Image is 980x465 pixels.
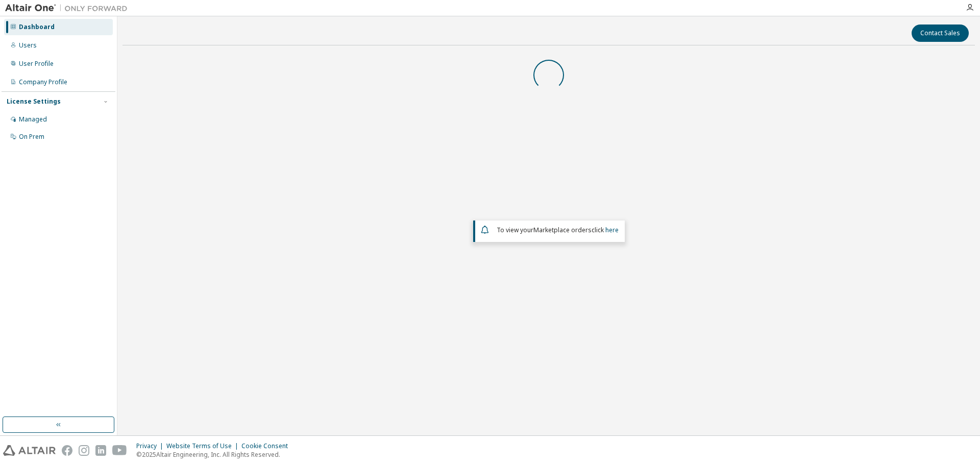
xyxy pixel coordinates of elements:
[112,445,127,456] img: youtube.svg
[19,23,55,31] div: Dashboard
[19,60,54,68] div: User Profile
[136,450,294,459] p: © 2025 Altair Engineering, Inc. All Rights Reserved.
[5,3,133,13] img: Altair One
[19,41,37,50] div: Users
[533,226,592,234] em: Marketplace orders
[7,97,61,106] div: License Settings
[605,226,619,234] a: here
[79,445,89,456] img: instagram.svg
[62,445,72,456] img: facebook.svg
[3,445,56,456] img: altair_logo.svg
[19,78,67,86] div: Company Profile
[19,115,47,124] div: Managed
[241,442,294,450] div: Cookie Consent
[19,133,44,141] div: On Prem
[497,226,619,234] span: To view your click
[95,445,106,456] img: linkedin.svg
[136,442,166,450] div: Privacy
[166,442,241,450] div: Website Terms of Use
[912,25,969,42] button: Contact Sales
